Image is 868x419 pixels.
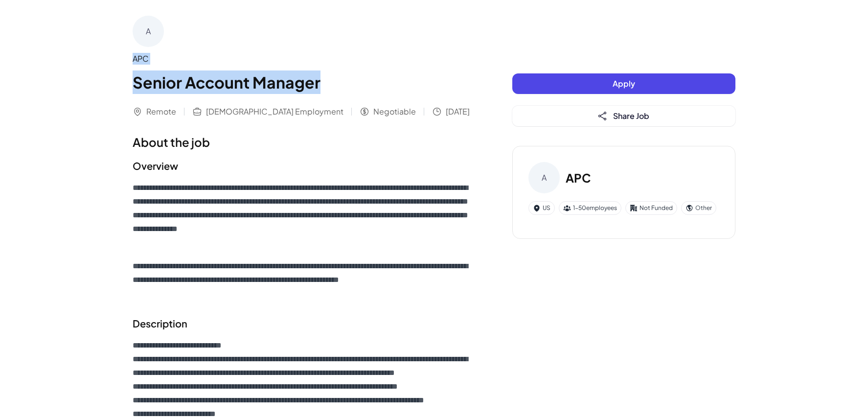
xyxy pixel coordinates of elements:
span: [DEMOGRAPHIC_DATA] Employment [206,106,343,117]
h1: About the job [133,133,473,151]
button: Share Job [512,106,735,126]
div: A [528,162,560,193]
span: [DATE] [446,106,470,117]
span: Share Job [613,111,649,121]
span: Apply [613,78,635,89]
div: US [528,201,555,215]
h2: Overview [133,159,473,173]
div: Not Funded [625,201,677,215]
div: Other [681,201,716,215]
span: Negotiable [373,106,416,117]
button: Apply [512,73,735,94]
h3: APC [566,169,591,186]
div: APC [133,53,473,65]
h2: Description [133,316,473,331]
div: 1-50 employees [559,201,621,215]
div: A [133,16,164,47]
h1: Senior Account Manager [133,70,473,94]
span: Remote [146,106,176,117]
